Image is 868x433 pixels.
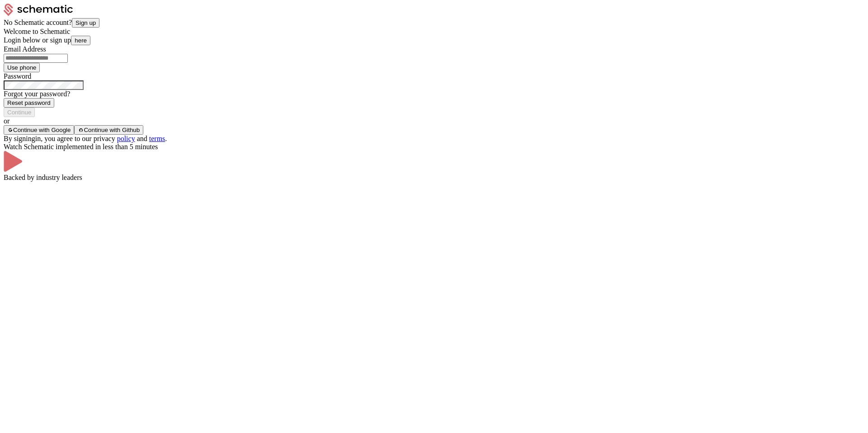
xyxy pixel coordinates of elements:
span: No Schematic account? [4,19,72,26]
button: Continue with Google [4,125,74,135]
label: Email Address [4,45,46,53]
button: Continue [4,108,35,117]
span: Continue with Github [84,127,140,133]
div: Watch Schematic implemented in less than 5 minutes [4,143,864,151]
button: Sign up [72,18,99,28]
label: Password [4,72,31,80]
span: or [4,117,9,125]
button: Continue with Github [74,125,143,135]
div: Backed by industry leaders [4,174,864,182]
div: Welcome to Schematic [4,28,864,36]
a: terms [149,135,165,142]
button: here [71,36,90,45]
div: By signing in , you agree to our privacy and . [4,135,864,143]
button: Use phone [4,63,40,72]
a: policy [117,135,135,142]
div: Login below or sign up [4,36,864,45]
div: Forgot your password? [4,90,864,98]
span: Continue with Google [13,127,71,133]
button: Reset password [4,98,54,108]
